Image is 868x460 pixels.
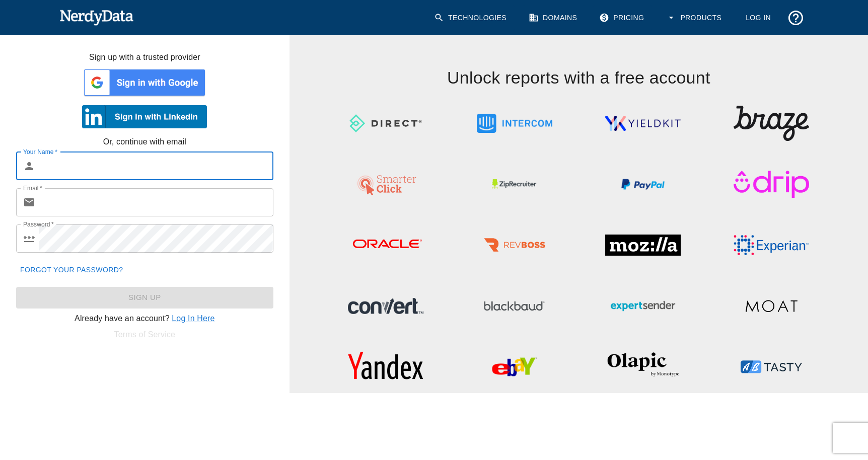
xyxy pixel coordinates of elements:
img: ExpertSender [605,283,681,329]
a: Pricing [593,5,652,31]
button: Products [660,5,730,31]
img: Intercom [477,101,552,146]
h4: Unlock reports with a free account [322,35,836,89]
a: Forgot your password? [16,261,127,279]
a: Domains [523,5,585,31]
img: Oracle [348,222,423,268]
img: ABTasty [734,344,809,390]
img: Yandex [348,344,423,390]
label: Email [23,184,42,192]
img: Experian [734,222,809,268]
img: Blackbaud [477,283,552,329]
img: SmarterClick [348,162,423,207]
a: Terms of Service [114,330,176,339]
label: Your Name [23,147,57,156]
img: RevBoss [477,222,552,268]
a: Technologies [428,5,515,31]
img: Convert [348,283,423,329]
img: NerdyData.com [59,7,133,27]
img: Braze [734,101,809,146]
img: YieldKit [605,101,681,146]
label: Password [23,220,54,228]
img: Direct [348,101,423,146]
img: eBay [477,344,552,390]
img: Moat [734,283,809,329]
img: Drip [734,162,809,207]
img: PayPal [605,162,681,207]
img: ZipRecruiter [477,162,552,207]
img: Mozilla [605,222,681,268]
a: Log In Here [172,314,214,323]
a: Log In [738,5,779,31]
img: Olapic [605,344,681,390]
button: Support and Documentation [783,5,809,31]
